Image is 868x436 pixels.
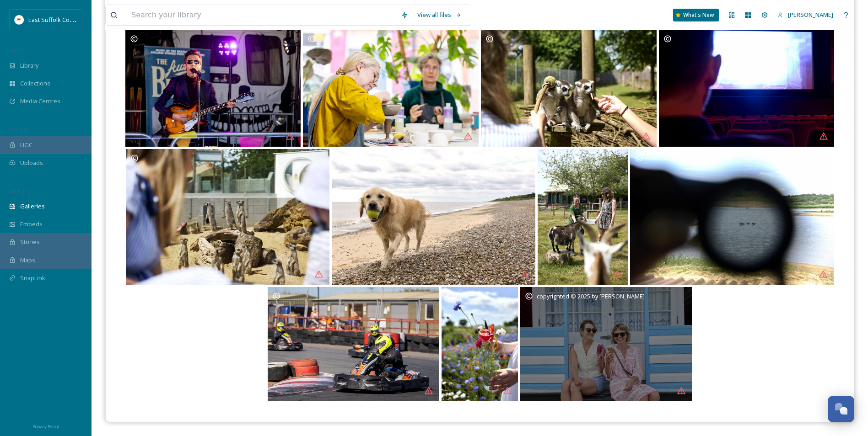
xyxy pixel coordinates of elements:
img: ESC%20Logo.png [15,15,24,24]
span: East Suffolk Council [28,15,82,24]
a: GoKarting at Ellough Racetrack near Beccles! 🏁 [267,286,441,402]
span: copyrighted © 2025 by [PERSON_NAME] [537,292,645,300]
span: Media Centres [20,97,60,106]
span: Galleries [20,202,45,211]
span: Privacy Policy [32,424,59,430]
a: View all files [413,6,466,24]
span: SnapLink [20,274,45,282]
a: Privacy Policy [32,420,59,431]
a: copyrighted © 2025 by [PERSON_NAME] [519,286,693,402]
a: [PERSON_NAME] [773,6,838,24]
span: Stories [20,238,40,246]
a: What's New [673,9,719,21]
span: Collections [20,79,50,88]
span: [PERSON_NAME] [788,11,833,19]
span: Library [20,61,38,70]
span: UGC [20,141,32,149]
button: Open Chat [828,396,854,422]
input: Search your library [127,5,396,25]
span: MEDIA [9,47,25,54]
span: WIDGETS [9,188,30,195]
span: Embeds [20,220,43,229]
span: Maps [20,256,35,265]
span: COLLECT [9,127,29,133]
span: Uploads [20,159,43,167]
